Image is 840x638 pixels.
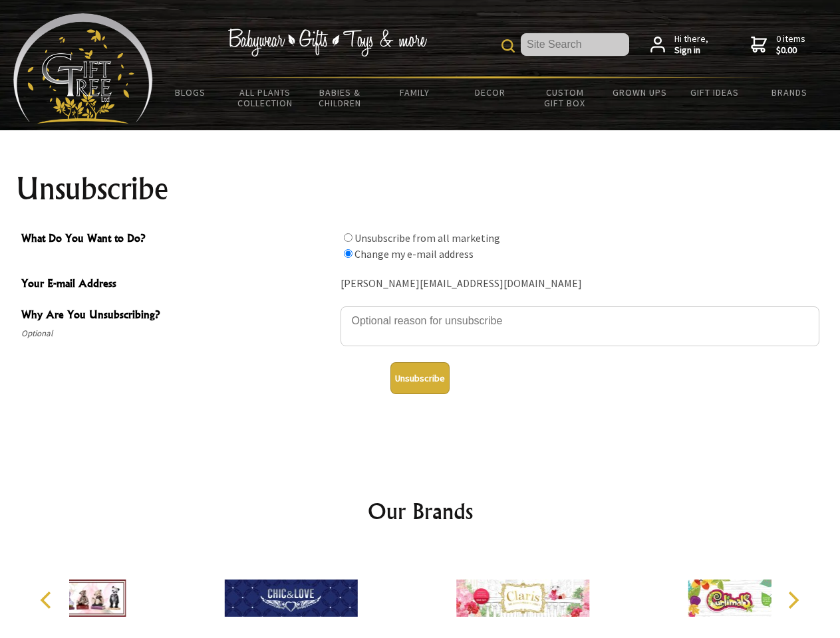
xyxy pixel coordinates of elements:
[674,45,708,56] strong: Sign in
[674,33,708,56] span: Hi there,
[776,45,805,56] strong: $0.00
[153,78,228,106] a: BLOGS
[778,585,807,615] button: Next
[21,306,334,326] span: Why Are You Unsubscribing?
[341,274,819,294] div: [PERSON_NAME][EMAIL_ADDRESS][DOMAIN_NAME]
[527,78,603,117] a: Custom Gift Box
[354,247,474,261] label: Change my e-mail address
[602,78,677,106] a: Grown Ups
[227,29,427,56] img: Babywear - Gifts - Toys & more
[390,362,450,394] button: Unsubscribe
[33,585,63,615] button: Previous
[21,230,334,249] span: What Do You Want to Do?
[16,173,825,205] h1: Unsubscribe
[21,326,334,342] span: Optional
[452,78,527,106] a: Decor
[341,306,819,346] textarea: Why Are You Unsubscribing?
[228,78,303,117] a: All Plants Collection
[501,39,515,53] img: product search
[344,233,352,242] input: What Do You Want to Do?
[751,33,805,56] a: 0 items$0.00
[752,78,827,106] a: Brands
[378,78,453,106] a: Family
[677,78,752,106] a: Gift Ideas
[521,33,629,56] input: Site Search
[13,13,153,124] img: Babyware - Gifts - Toys and more...
[776,33,805,56] span: 0 items
[344,249,352,258] input: What Do You Want to Do?
[354,231,500,245] label: Unsubscribe from all marketing
[21,275,334,294] span: Your E-mail Address
[650,33,708,56] a: Hi there,Sign in
[303,78,378,117] a: Babies & Children
[27,495,814,527] h2: Our Brands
